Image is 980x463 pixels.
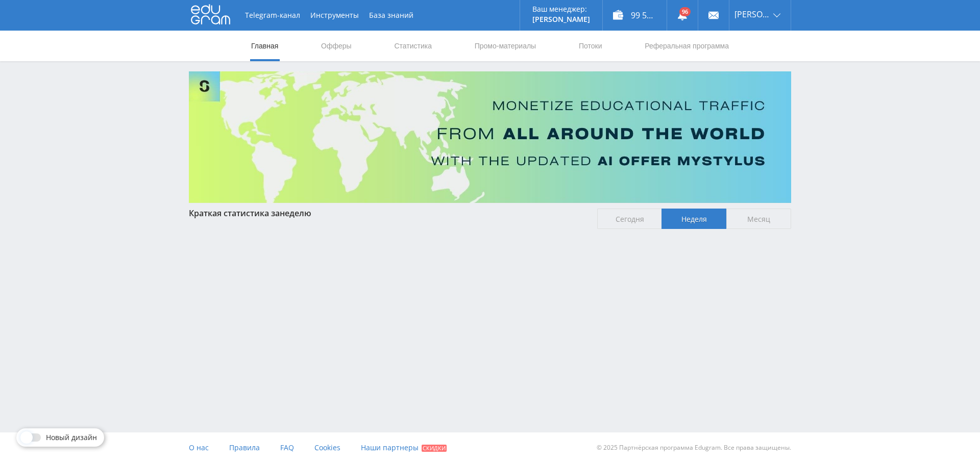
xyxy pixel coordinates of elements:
div: Краткая статистика за [189,209,587,218]
p: [PERSON_NAME] [532,15,590,23]
a: Реферальная программа [644,31,730,61]
a: Правила [229,432,260,463]
span: Скидки [422,445,447,452]
a: Главная [250,31,279,61]
span: Сегодня [597,209,662,229]
p: Ваш менеджер: [532,5,590,13]
img: Banner [189,71,791,203]
span: Наши партнеры [361,443,419,452]
div: © 2025 Партнёрская программа Edugram. Все права защищены. [495,432,791,463]
span: Месяц [726,209,791,229]
span: Неделя [661,209,726,229]
a: Наши партнеры Скидки [361,432,447,463]
a: Промо-материалы [474,31,537,61]
span: неделю [280,208,311,219]
a: Cookies [314,432,340,463]
span: Правила [229,443,260,452]
a: О нас [189,432,209,463]
span: О нас [189,443,209,452]
span: Cookies [314,443,340,452]
a: FAQ [280,432,294,463]
span: [PERSON_NAME] [734,10,770,18]
a: Потоки [578,31,603,61]
span: Новый дизайн [46,433,97,442]
a: Офферы [320,31,353,61]
a: Статистика [393,31,433,61]
span: FAQ [280,443,294,452]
